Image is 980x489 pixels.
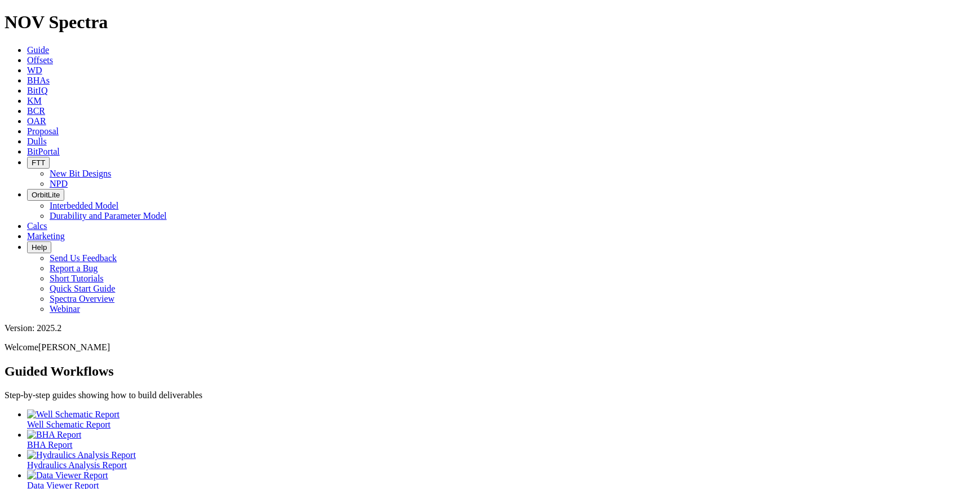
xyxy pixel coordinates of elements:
[27,470,108,481] img: Data Viewer Report
[27,460,127,470] span: Hydraulics Analysis Report
[5,12,975,33] h1: NOV Spectra
[32,158,45,167] span: FTT
[27,409,975,429] a: Well Schematic Report Well Schematic Report
[27,157,50,169] button: FTT
[27,106,45,116] a: BCR
[27,96,42,105] a: KM
[50,253,117,263] a: Send Us Feedback
[5,390,975,400] p: Step-by-step guides showing how to build deliverables
[27,86,47,95] a: BitIQ
[27,420,111,429] span: Well Schematic Report
[27,147,60,156] a: BitPortal
[27,450,136,460] img: Hydraulics Analysis Report
[38,342,110,352] span: [PERSON_NAME]
[5,364,975,379] h2: Guided Workflows
[5,323,975,333] div: Version: 2025.2
[50,274,104,283] a: Short Tutorials
[5,342,975,353] p: Welcome
[32,243,47,252] span: Help
[50,304,80,314] a: Webinar
[27,430,81,440] img: BHA Report
[27,231,65,241] a: Marketing
[27,116,46,126] a: OAR
[50,169,111,178] a: New Bit Designs
[27,126,59,136] a: Proposal
[27,76,50,85] a: BHAs
[27,221,47,231] a: Calcs
[27,45,49,55] a: Guide
[50,263,98,273] a: Report a Bug
[27,189,64,201] button: OrbitLite
[50,294,114,303] a: Spectra Overview
[50,201,118,210] a: Interbedded Model
[27,65,42,75] a: WD
[27,136,47,146] a: Dulls
[32,191,60,199] span: OrbitLite
[27,430,975,450] a: BHA Report BHA Report
[27,409,120,420] img: Well Schematic Report
[27,450,975,470] a: Hydraulics Analysis Report Hydraulics Analysis Report
[50,284,115,293] a: Quick Start Guide
[27,55,53,65] a: Offsets
[27,440,72,450] span: BHA Report
[50,211,167,221] a: Durability and Parameter Model
[27,241,51,253] button: Help
[50,179,68,188] a: NPD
